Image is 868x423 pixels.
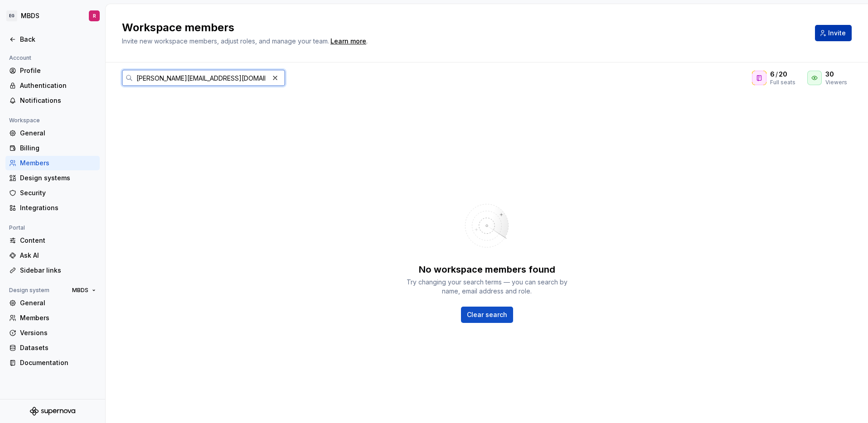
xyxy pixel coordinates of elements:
[5,263,100,278] a: Sidebar links
[5,63,100,78] a: Profile
[815,25,852,41] button: Invite
[20,313,96,322] div: Members
[20,343,96,352] div: Datasets
[770,70,796,79] div: /
[20,173,96,183] div: Design systems
[825,70,834,79] span: 30
[5,233,100,248] a: Content
[5,156,100,170] a: Members
[5,93,100,108] a: Notifications
[20,81,96,90] div: Authentication
[330,37,366,46] a: Learn more
[779,70,787,79] span: 20
[20,251,96,260] div: Ask AI
[825,79,847,86] div: Viewers
[20,35,96,44] div: Back
[20,236,96,245] div: Content
[5,285,53,296] div: Design system
[5,171,100,185] a: Design systems
[5,356,100,370] a: Documentation
[5,311,100,325] a: Members
[20,203,96,212] div: Integrations
[5,248,100,263] a: Ask AI
[5,222,29,233] div: Portal
[133,70,269,86] input: Search in workspace members...
[20,298,96,308] div: General
[20,266,96,275] div: Sidebar links
[20,96,96,105] div: Notifications
[5,115,44,126] div: Workspace
[20,188,96,197] div: Security
[6,10,17,21] div: EG
[5,53,35,63] div: Account
[72,287,88,294] span: MBDS
[20,66,96,75] div: Profile
[5,186,100,200] a: Security
[2,6,103,26] button: EGMBDSR
[93,12,96,19] div: R
[20,144,96,153] div: Billing
[5,296,100,310] a: General
[5,32,100,47] a: Back
[770,79,796,86] div: Full seats
[419,263,555,276] div: No workspace members found
[5,341,100,355] a: Datasets
[5,201,100,215] a: Integrations
[5,78,100,93] a: Authentication
[122,20,804,35] h2: Workspace members
[30,407,75,416] svg: Supernova Logo
[329,38,368,45] span: .
[5,126,100,140] a: General
[122,37,329,45] span: Invite new workspace members, adjust roles, and manage your team.
[20,129,96,138] div: General
[5,141,100,155] a: Billing
[20,358,96,367] div: Documentation
[770,70,775,79] span: 6
[5,326,100,340] a: Versions
[461,307,513,323] button: Clear search
[405,278,568,296] div: Try changing your search terms — you can search by name, email address and role.
[467,310,507,319] span: Clear search
[828,29,846,38] span: Invite
[20,159,96,168] div: Members
[20,328,96,337] div: Versions
[21,11,39,20] div: MBDS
